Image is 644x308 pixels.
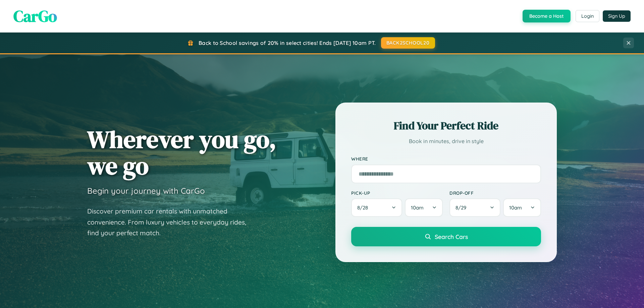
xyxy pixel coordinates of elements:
button: Become a Host [523,10,571,22]
label: Where [351,156,541,162]
p: Book in minutes, drive in style [351,136,541,146]
span: Search Cars [435,233,468,240]
span: 10am [411,204,424,211]
span: Back to School savings of 20% in select cities! Ends [DATE] 10am PT. [199,40,376,46]
button: 10am [503,198,541,217]
button: 8/28 [351,198,402,217]
label: Pick-up [351,190,443,196]
p: Discover premium car rentals with unmatched convenience. From luxury vehicles to everyday rides, ... [87,206,255,239]
button: BACK2SCHOOL20 [381,37,435,49]
h2: Find Your Perfect Ride [351,118,541,133]
label: Drop-off [449,190,541,196]
span: 8 / 29 [455,204,470,211]
button: Sign Up [603,10,631,22]
h3: Begin your journey with CarGo [87,186,205,196]
span: 10am [509,204,522,211]
span: 8 / 28 [357,204,371,211]
button: 8/29 [449,198,500,217]
span: CarGo [13,5,57,27]
h1: Wherever you go, we go [87,126,276,179]
button: 10am [405,198,443,217]
button: Search Cars [351,227,541,246]
button: Login [576,10,599,22]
